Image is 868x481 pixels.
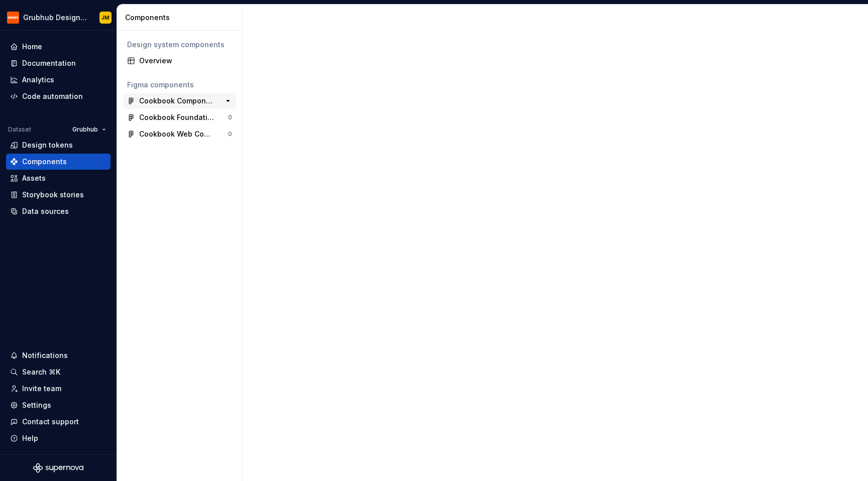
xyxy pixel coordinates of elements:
[6,170,111,186] a: Assets
[6,72,111,88] a: Analytics
[101,14,110,22] div: JM
[22,58,76,68] div: Documentation
[6,414,111,430] button: Contact support
[2,7,115,28] button: Grubhub Design SystemJM
[139,56,232,66] div: Overview
[123,126,236,142] a: Cookbook Web Components0
[6,187,111,203] a: Storybook stories
[7,12,19,24] img: 4e8d6f31-f5cf-47b4-89aa-e4dec1dc0822.png
[22,433,38,443] div: Help
[6,347,111,364] button: Notifications
[22,367,60,377] div: Search ⌘K
[6,430,111,446] button: Help
[228,130,232,138] div: 0
[22,42,42,52] div: Home
[72,126,98,134] span: Grubhub
[22,190,84,200] div: Storybook stories
[6,137,111,153] a: Design tokens
[22,140,73,150] div: Design tokens
[6,154,111,170] a: Components
[22,173,46,183] div: Assets
[125,13,238,23] div: Components
[68,123,111,137] button: Grubhub
[6,203,111,219] a: Data sources
[22,417,79,427] div: Contact support
[23,13,87,23] div: Grubhub Design System
[8,126,31,134] div: Dataset
[123,53,236,69] a: Overview
[22,91,83,101] div: Code automation
[139,112,214,123] div: Cookbook Foundations
[127,80,232,90] div: Figma components
[228,113,232,122] div: 0
[33,463,83,473] svg: Supernova Logo
[6,88,111,104] a: Code automation
[22,206,69,216] div: Data sources
[123,93,236,109] a: Cookbook Components
[6,381,111,397] a: Invite team
[22,75,54,85] div: Analytics
[6,39,111,55] a: Home
[6,55,111,71] a: Documentation
[22,350,68,360] div: Notifications
[22,157,67,167] div: Components
[127,40,232,50] div: Design system components
[22,384,61,394] div: Invite team
[123,109,236,126] a: Cookbook Foundations0
[22,400,51,410] div: Settings
[6,364,111,380] button: Search ⌘K
[139,129,214,139] div: Cookbook Web Components
[139,96,214,106] div: Cookbook Components
[6,397,111,413] a: Settings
